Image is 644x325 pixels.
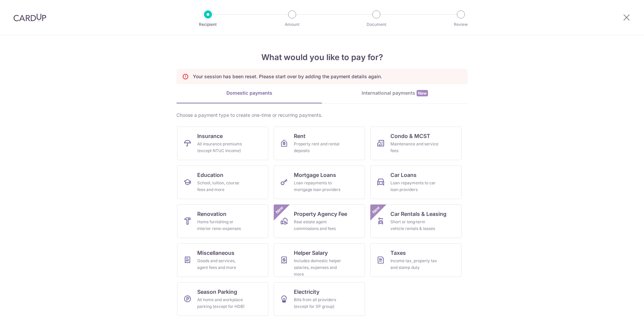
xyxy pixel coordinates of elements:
[417,90,428,96] span: New
[370,127,462,160] a: Condo & MCSTMaintenance and service fees
[294,132,306,140] span: Rent
[197,219,246,232] div: Home furnishing or interior reno-expenses
[197,180,246,193] div: School, tuition, course fees and more
[294,288,319,296] span: Electricity
[274,282,365,316] a: ElectricityBills from all providers (except for SP group)
[294,296,342,310] div: Bills from all providers (except for SP group)
[197,258,246,271] div: Goods and services, agent fees and more
[176,51,468,63] h4: What would you like to pay for?
[322,90,468,97] div: International payments
[274,204,365,238] a: Property Agency FeeReal estate agent commissions and feesNew
[294,171,336,179] span: Mortgage Loans
[390,180,439,193] div: Loan repayments to car loan providers
[370,243,462,277] a: TaxesIncome tax, property tax and stamp duty
[177,166,268,199] a: EducationSchool, tuition, course fees and more
[177,204,268,238] a: RenovationHome furnishing or interior reno-expenses
[177,127,268,160] a: InsuranceAll insurance premiums (except NTUC Income)
[197,132,223,140] span: Insurance
[197,210,226,218] span: Renovation
[274,166,365,199] a: Mortgage LoansLoan repayments to mortgage loan providers
[197,141,246,154] div: All insurance premiums (except NTUC Income)
[274,204,285,216] span: New
[294,258,342,278] div: Includes domestic helper salaries, expenses and more
[197,249,234,257] span: Miscellaneous
[390,141,439,154] div: Maintenance and service fees
[370,166,462,199] a: Car LoansLoan repayments to car loan providers
[390,171,417,179] span: Car Loans
[294,219,342,232] div: Real estate agent commissions and fees
[13,13,46,21] img: CardUp
[294,210,347,218] span: Property Agency Fee
[267,21,317,28] p: Amount
[177,243,268,277] a: MiscellaneousGoods and services, agent fees and more
[390,249,406,257] span: Taxes
[197,288,237,296] span: Season Parking
[436,21,486,28] p: Review
[370,204,462,238] a: Car Rentals & LeasingShort or long‑term vehicle rentals & leasesNew
[294,249,328,257] span: Helper Salary
[176,112,468,119] div: Choose a payment type to create one-time or recurring payments.
[193,73,382,80] p: Your session has been reset. Please start over by adding the payment details again.
[390,132,430,140] span: Condo & MCST
[390,258,439,271] div: Income tax, property tax and stamp duty
[176,90,322,96] div: Domestic payments
[294,180,342,193] div: Loan repayments to mortgage loan providers
[352,21,401,28] p: Document
[183,21,233,28] p: Recipient
[274,127,365,160] a: RentProperty rent and rental deposits
[390,219,439,232] div: Short or long‑term vehicle rentals & leases
[274,243,365,277] a: Helper SalaryIncludes domestic helper salaries, expenses and more
[197,171,223,179] span: Education
[177,282,268,316] a: Season ParkingAll home and workplace parking (except for HDB)
[371,204,382,216] span: New
[197,296,246,310] div: All home and workplace parking (except for HDB)
[390,210,446,218] span: Car Rentals & Leasing
[294,141,342,154] div: Property rent and rental deposits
